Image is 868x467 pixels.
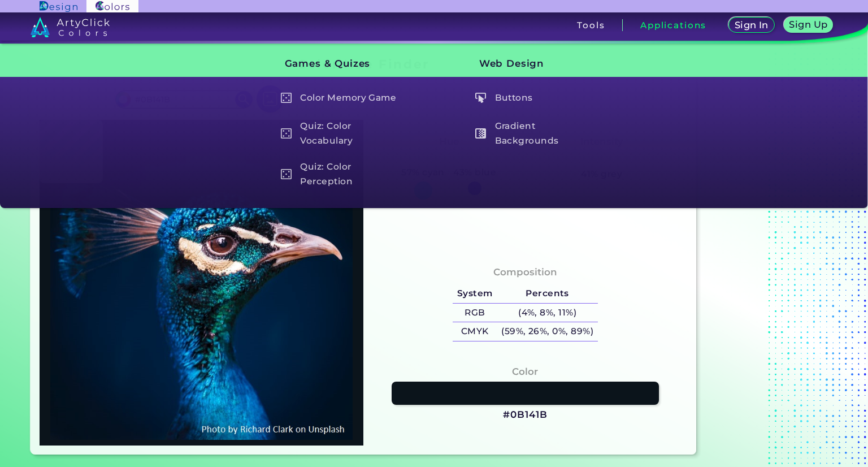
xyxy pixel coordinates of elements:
[281,93,292,103] img: icon_game_white.svg
[493,264,557,280] h4: Composition
[453,284,497,303] h5: System
[453,322,497,341] h5: CMYK
[275,87,408,109] a: Color Memory Game
[497,322,597,341] h5: (59%, 26%, 0%, 89%)
[40,1,77,12] img: ArtyClick Design logo
[276,87,407,109] h5: Color Memory Game
[281,128,292,139] img: icon_game_white.svg
[475,93,486,103] img: icon_click_button_white.svg
[577,21,605,29] h3: Tools
[512,364,538,380] h4: Color
[31,17,110,37] img: logo_artyclick_colors_white.svg
[275,158,408,191] a: Quiz: Color Perception
[785,18,832,33] a: Sign Up
[497,304,597,322] h5: (4%, 8%, 11%)
[730,18,773,33] a: Sign In
[503,408,547,422] h3: #0B141B
[281,169,292,180] img: icon_game_white.svg
[276,118,407,150] h5: Quiz: Color Vocabulary
[45,126,358,440] img: img_pavlin.jpg
[469,118,602,150] a: Gradient Backgrounds
[266,50,408,78] h3: Games & Quizes
[470,118,602,150] h5: Gradient Backgrounds
[275,118,408,150] a: Quiz: Color Vocabulary
[469,87,602,109] a: Buttons
[453,304,497,322] h5: RGB
[497,284,597,303] h5: Percents
[470,87,602,109] h5: Buttons
[735,21,767,30] h5: Sign In
[460,50,602,78] h3: Web Design
[276,158,407,191] h5: Quiz: Color Perception
[475,128,486,139] img: icon_gradient_white.svg
[790,20,827,29] h5: Sign Up
[640,21,706,29] h3: Applications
